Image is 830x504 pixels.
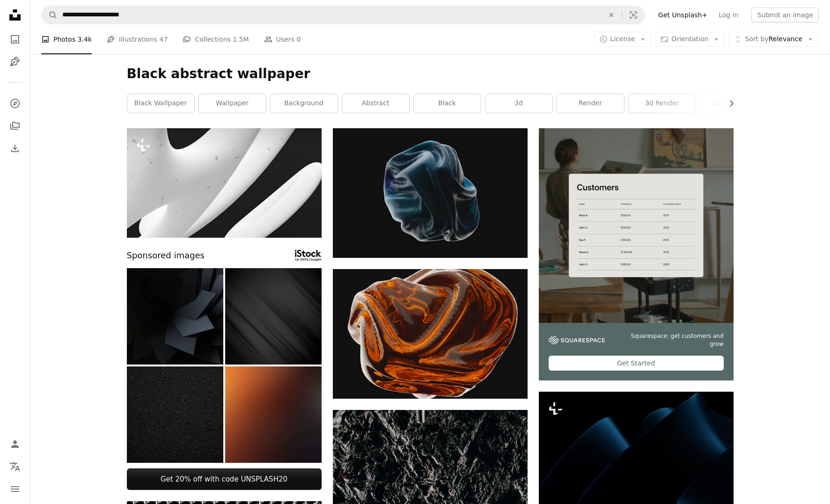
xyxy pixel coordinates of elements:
[713,7,744,22] a: Log in
[264,24,301,54] a: Users 0
[333,128,528,258] img: an x - ray image of a human head
[723,94,734,113] button: scroll list to the right
[183,24,249,54] a: Collections 1.5M
[225,268,322,365] img: The black and silver are light gray with white the gradient is the Surface with templates metal t...
[333,189,528,197] a: an x - ray image of a human head
[622,6,645,24] button: Visual search
[6,139,24,158] a: Download History
[333,269,528,399] img: a close up of a brown and white object
[616,332,724,348] span: Squarespace: get customers and grow
[414,94,481,113] a: black
[6,457,24,476] button: Language
[6,94,24,113] a: Explore
[342,94,409,113] a: abstract
[549,336,605,344] img: file-1747939142011-51e5cc87e3c9
[42,6,58,24] button: Search Unsplash
[751,7,819,22] button: Submit an image
[225,366,322,463] img: Orange and black abstract gradient dynamic background
[485,94,552,113] a: 3d
[728,32,819,47] button: Sort byRelevance
[601,6,622,24] button: Clear
[700,94,767,113] a: digital image
[127,366,223,463] img: Black texture of the new cast iron pan
[549,356,724,371] div: Get Started
[333,329,528,338] a: a close up of a brown and white object
[629,94,696,113] a: 3d render
[160,34,168,44] span: 47
[127,128,322,238] img: a black and white photo of a sculpture
[6,480,24,498] button: Menu
[594,32,652,47] button: License
[127,468,322,490] a: Get 20% off with code UNSPLASH20
[233,34,249,44] span: 1.5M
[610,35,635,43] span: License
[6,117,24,135] a: Collections
[296,34,301,44] span: 0
[127,178,322,187] a: a black and white photo of a sculpture
[107,24,168,54] a: Illustrations 47
[127,66,734,82] h1: Black abstract wallpaper
[745,35,802,44] span: Relevance
[539,128,734,323] img: file-1747939376688-baf9a4a454ffimage
[6,52,24,71] a: Illustrations
[271,94,338,113] a: background
[6,30,24,49] a: Photos
[6,435,24,453] a: Log in / Sign up
[653,7,713,22] a: Get Unsplash+
[745,35,768,43] span: Sort by
[127,94,194,113] a: black wallpaper
[671,35,708,43] span: Orientation
[539,128,734,380] a: Squarespace: get customers and growGet Started
[41,6,645,24] form: Find visuals sitewide
[199,94,266,113] a: wallpaper
[127,249,205,263] span: Sponsored images
[557,94,624,113] a: render
[127,268,223,365] img: Abstract background of polygons on background
[655,32,725,47] button: Orientation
